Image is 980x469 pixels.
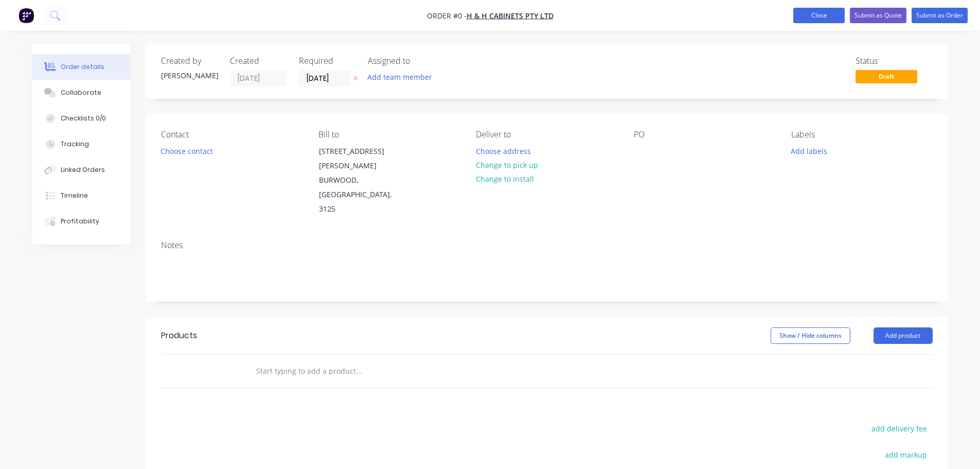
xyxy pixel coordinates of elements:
[61,62,104,72] div: Order details
[161,240,933,250] div: Notes
[299,56,355,66] div: Required
[161,56,218,66] div: Created by
[470,158,543,172] button: Change to pick up
[61,140,89,149] div: Tracking
[32,80,130,106] button: Collaborate
[319,144,404,173] div: [STREET_ADDRESS][PERSON_NAME]
[786,144,833,158] button: Add labels
[318,130,459,140] div: Bill to
[155,144,218,158] button: Choose contact
[230,56,287,66] div: Created
[467,11,554,21] a: H & H Cabinets Pty Ltd
[791,130,932,140] div: Labels
[470,144,536,158] button: Choose address
[161,329,197,342] div: Products
[32,209,130,234] button: Profitability
[771,327,850,344] button: Show / Hide columns
[61,217,99,226] div: Profitability
[793,8,845,23] button: Close
[161,70,218,81] div: [PERSON_NAME]
[161,130,302,140] div: Contact
[427,11,467,21] span: Order #0 -
[880,448,933,462] button: add markup
[32,183,130,209] button: Timeline
[319,173,404,216] div: BURWOOD, [GEOGRAPHIC_DATA], 3125
[634,130,775,140] div: PO
[866,422,933,436] button: add delivery fee
[61,114,106,123] div: Checklists 0/0
[476,130,617,140] div: Deliver to
[362,70,437,84] button: Add team member
[470,172,539,186] button: Change to install
[850,8,906,23] button: Submit as Quote
[32,106,130,131] button: Checklists 0/0
[310,144,413,217] div: [STREET_ADDRESS][PERSON_NAME]BURWOOD, [GEOGRAPHIC_DATA], 3125
[19,8,34,23] img: Factory
[874,327,933,344] button: Add product
[368,56,471,66] div: Assigned to
[368,70,438,84] button: Add team member
[856,56,933,66] div: Status
[61,88,101,97] div: Collaborate
[32,157,130,183] button: Linked Orders
[32,54,130,80] button: Order details
[61,165,105,175] div: Linked Orders
[61,191,88,200] div: Timeline
[856,70,917,83] span: Draft
[912,8,968,23] button: Submit as Order
[32,131,130,157] button: Tracking
[256,361,461,381] input: Start typing to add a product...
